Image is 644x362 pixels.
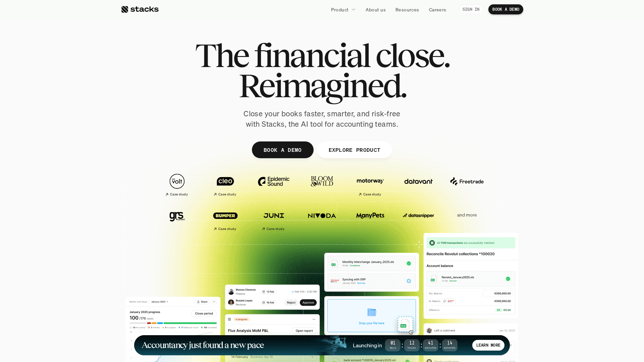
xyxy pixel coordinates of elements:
p: BOOK A DEMO [264,145,302,155]
span: Reimagined. [238,70,406,101]
a: Case study [350,170,391,199]
p: SIGN IN [463,7,480,12]
a: Privacy Policy [79,155,109,160]
a: BOOK A DEMO [488,4,523,14]
p: About us [366,6,386,13]
h2: Case study [218,192,236,196]
a: Case study [253,204,294,234]
a: Case study [205,204,246,234]
a: Resources [391,3,423,15]
p: Resources [395,6,419,13]
p: Close your books faster, smarter, and risk-free with Stacks, the AI tool for accounting teams. [238,109,406,129]
a: Accountancy just found a new paceLaunching in01Days:12Hours:41Minutes:14SecondsLEARN MORE [134,335,510,355]
a: About us [362,3,390,15]
p: Product [331,6,349,13]
a: BOOK A DEMO [252,141,314,158]
h4: Launching in [353,342,382,349]
h2: Case study [218,227,236,231]
p: BOOK A DEMO [492,7,519,12]
p: and more [446,212,488,218]
p: LEARN MORE [476,343,500,348]
span: 14 [442,342,458,345]
p: Careers [429,6,446,13]
span: 41 [423,342,438,345]
strong: : [420,341,423,349]
a: SIGN IN [459,4,484,14]
span: close. [375,40,449,70]
h2: Case study [363,192,381,196]
span: financial [254,40,370,70]
span: Days [385,347,400,349]
span: 12 [404,342,420,345]
span: 01 [385,342,400,345]
h2: Case study [170,192,188,196]
strong: : [400,341,404,349]
strong: : [438,341,442,349]
a: EXPLORE PRODUCT [317,141,392,158]
p: EXPLORE PRODUCT [328,145,380,155]
a: Careers [425,3,450,15]
a: Case study [205,170,246,199]
span: Minutes [423,347,438,349]
a: Case study [156,170,198,199]
h1: Accountancy just found a new pace [142,341,264,349]
h2: Case study [267,227,284,231]
span: Seconds [442,347,458,349]
span: The [195,40,248,70]
span: Hours [404,347,420,349]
